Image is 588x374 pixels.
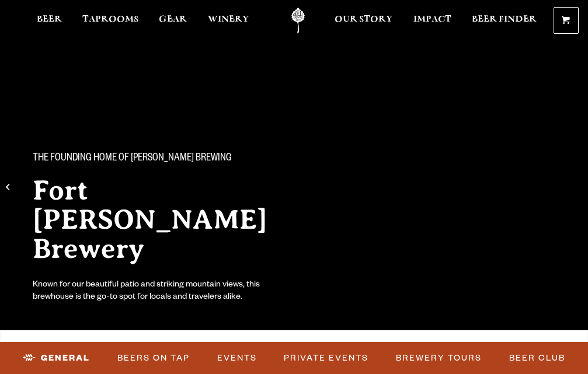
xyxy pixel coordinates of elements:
[18,345,95,372] a: General
[279,345,373,372] a: Private Events
[208,15,249,24] span: Winery
[472,15,537,24] span: Beer Finder
[29,8,69,34] a: Beer
[213,345,262,372] a: Events
[505,345,570,372] a: Beer Club
[200,8,256,34] a: Winery
[335,15,392,24] span: Our Story
[75,8,146,34] a: Taprooms
[33,279,285,304] div: Known for our beautiful patio and striking mountain views, this brewhouse is the go-to spot for l...
[159,15,187,24] span: Gear
[464,8,544,34] a: Beer Finder
[82,15,138,24] span: Taprooms
[151,8,194,34] a: Gear
[37,15,62,24] span: Beer
[276,8,320,34] a: Odell Home
[391,345,486,372] a: Brewery Tours
[413,15,451,24] span: Impact
[33,151,232,166] span: The Founding Home of [PERSON_NAME] Brewing
[327,8,400,34] a: Our Story
[33,176,285,263] h2: Fort [PERSON_NAME] Brewery
[406,8,459,34] a: Impact
[113,345,194,372] a: Beers on Tap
